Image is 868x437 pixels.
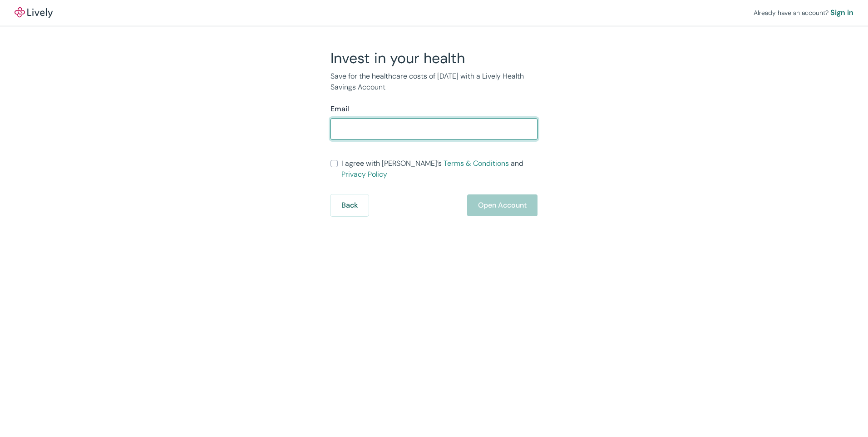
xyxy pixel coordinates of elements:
[341,158,538,180] span: I agree with [PERSON_NAME]’s and
[15,7,53,18] a: LivelyLively
[15,7,53,18] img: Lively
[330,71,538,93] p: Save for the healthcare costs of [DATE] with a Lively Health Savings Account
[330,49,538,67] h2: Invest in your health
[341,169,387,179] a: Privacy Policy
[330,194,369,216] button: Back
[754,7,853,18] div: Already have an account?
[830,7,853,18] a: Sign in
[330,104,349,114] label: Email
[444,159,509,168] a: Terms & Conditions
